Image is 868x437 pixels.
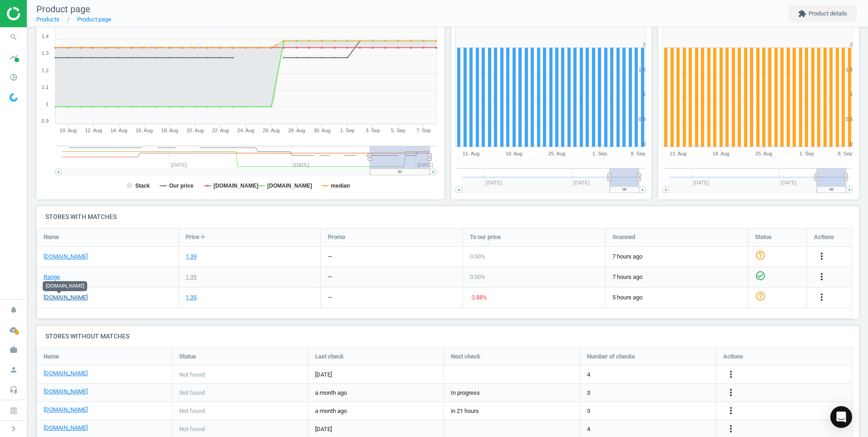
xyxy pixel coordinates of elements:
span: Name [44,233,59,241]
div: [DOMAIN_NAME] [43,281,87,291]
span: -2.88 % [470,294,487,301]
i: chevron_right [8,423,19,434]
text: 0.5 [638,116,645,122]
a: [DOMAIN_NAME] [44,369,88,377]
span: Actions [814,233,834,241]
text: 1.2 [42,68,49,73]
span: 3 [587,389,590,397]
span: Not found [179,407,205,415]
a: [DOMAIN_NAME] [44,293,88,302]
i: more_vert [816,271,827,282]
tspan: Our price [169,183,194,189]
span: a month ago [315,407,437,415]
div: — [328,253,332,261]
i: more_vert [725,387,736,398]
button: more_vert [816,251,827,263]
i: more_vert [725,423,736,434]
i: more_vert [725,369,736,380]
span: Number of checks [587,353,635,361]
tspan: 25. Aug [548,151,565,156]
img: ajHJNr6hYgQAAAAASUVORK5CYII= [7,7,71,20]
tspan: 18. Aug [161,128,178,133]
span: Name [44,353,59,361]
i: more_vert [816,251,827,262]
h4: Stores with matches [36,206,859,228]
button: more_vert [725,423,736,435]
i: more_vert [725,405,736,416]
text: 2 [642,42,645,47]
tspan: 8. Sep [838,151,853,156]
tspan: [DOMAIN_NAME] [213,183,258,189]
tspan: 1. Sep [592,151,607,156]
span: a month ago [315,389,437,397]
text: 1.1 [42,84,49,90]
span: Not found [179,425,205,433]
div: 1.35 [186,293,197,302]
tspan: 8. Sep [631,151,645,156]
i: person [5,361,22,378]
tspan: 18. Aug [713,151,730,156]
tspan: 22. Aug [212,128,229,133]
tspan: [DOMAIN_NAME] [267,183,312,189]
tspan: median [331,183,350,189]
tspan: 28. Aug [288,128,305,133]
tspan: 26. Aug [263,128,280,133]
i: help_outline [755,291,766,302]
span: Product page [36,4,90,15]
i: headset_mic [5,381,22,398]
tspan: 12. Aug [85,128,102,133]
tspan: 11. Aug [463,151,479,156]
span: 5 hours ago [612,293,741,302]
text: 0.9 [42,118,49,124]
tspan: [DATE] [417,162,433,168]
span: Status [179,353,196,361]
i: timeline [5,49,22,66]
i: pie_chart_outlined [5,69,22,86]
span: 0.00 % [470,253,485,260]
i: search [5,29,22,46]
div: Open Intercom Messenger [830,406,852,428]
span: Not found [179,371,205,379]
tspan: 30. Aug [314,128,330,133]
text: 1.3 [42,50,49,56]
div: 1.39 [186,253,197,261]
text: 1 [46,101,49,107]
div: — [328,273,332,281]
span: Next check [451,353,480,361]
tspan: 24. Aug [237,128,254,133]
i: work [5,341,22,358]
text: 1 [850,91,853,97]
text: 2 [850,42,853,47]
text: 0 [850,141,853,147]
i: help_outline [755,250,766,261]
tspan: 1. Sep [799,151,814,156]
tspan: 25. Aug [755,151,772,156]
a: Range [44,273,60,281]
button: more_vert [816,271,827,283]
tspan: 18. Aug [505,151,522,156]
span: To our price [470,233,501,241]
tspan: 14. Aug [110,128,127,133]
div: 1.39 [186,273,197,281]
tspan: 20. Aug [187,128,203,133]
button: chevron_right [2,423,25,435]
tspan: 11. Aug [670,151,686,156]
span: [DATE] [315,425,437,433]
span: 7 hours ago [612,273,741,281]
span: Price [186,233,199,241]
span: 4 [587,425,590,433]
i: check_circle_outline [755,270,766,281]
span: Actions [723,353,743,361]
span: [DATE] [315,371,437,379]
tspan: 7. Sep [416,128,431,133]
span: Status [755,233,772,241]
a: [DOMAIN_NAME] [44,387,88,396]
i: notifications [5,301,22,318]
img: wGWNvw8QSZomAAAAABJRU5ErkJggg== [10,93,18,102]
span: Promo [328,233,345,241]
span: 4 [587,371,590,379]
button: more_vert [816,292,827,303]
tspan: 10. Aug [59,128,76,133]
button: extensionProduct details [789,5,857,22]
tspan: 1. Sep [340,128,355,133]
